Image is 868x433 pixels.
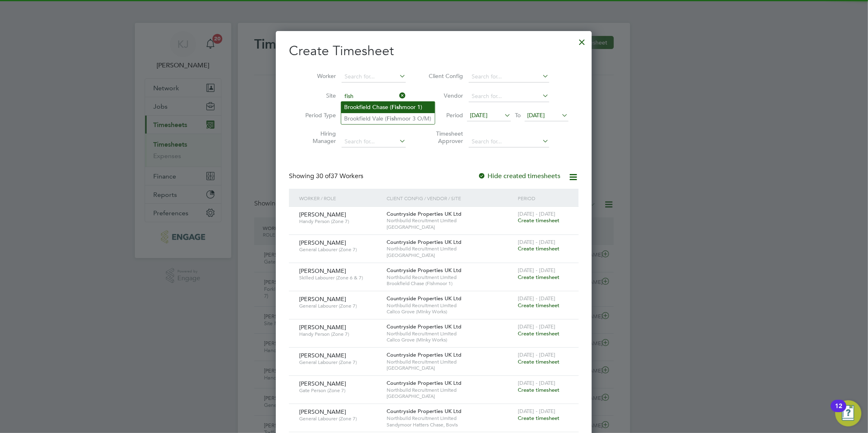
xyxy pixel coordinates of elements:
[426,130,463,145] label: Timesheet Approver
[518,274,559,281] span: Create timesheet
[518,323,555,330] span: [DATE] - [DATE]
[387,308,514,315] span: Calico Grove (Minky Works)
[387,302,514,309] span: Northbuild Recruitment Limited
[385,189,516,208] div: Client Config / Vendor / Site
[299,112,336,119] label: Period Type
[342,91,406,102] input: Search for...
[299,359,380,366] span: General Labourer (Zone 7)
[518,330,559,337] span: Create timesheet
[518,415,559,422] span: Create timesheet
[518,245,559,252] span: Create timesheet
[518,210,555,217] span: [DATE] - [DATE]
[387,415,514,422] span: Northbuild Recruitment Limited
[387,295,461,302] span: Countryside Properties UK Ltd
[289,42,579,60] h2: Create Timesheet
[299,246,380,253] span: General Labourer (Zone 7)
[469,136,549,147] input: Search for...
[387,330,514,337] span: Northbuild Recruitment Limited
[387,224,514,230] span: [GEOGRAPHIC_DATA]
[342,71,406,83] input: Search for...
[387,115,398,122] b: Fish
[518,351,555,358] span: [DATE] - [DATE]
[299,352,346,359] span: [PERSON_NAME]
[387,252,514,259] span: [GEOGRAPHIC_DATA]
[426,112,463,119] label: Period
[518,295,555,302] span: [DATE] - [DATE]
[518,408,555,415] span: [DATE] - [DATE]
[518,386,559,393] span: Create timesheet
[316,172,363,180] span: 37 Workers
[387,393,514,400] span: [GEOGRAPHIC_DATA]
[469,91,549,102] input: Search for...
[518,267,555,274] span: [DATE] - [DATE]
[518,302,559,309] span: Create timesheet
[387,337,514,343] span: Calico Grove (Minky Works)
[835,406,842,417] div: 12
[289,172,365,181] div: Showing
[299,380,346,387] span: [PERSON_NAME]
[387,210,461,217] span: Countryside Properties UK Ltd
[387,323,461,330] span: Countryside Properties UK Ltd
[299,130,336,145] label: Hiring Manager
[518,379,555,386] span: [DATE] - [DATE]
[299,415,380,422] span: General Labourer (Zone 7)
[342,136,406,147] input: Search for...
[426,72,463,80] label: Client Config
[299,239,346,246] span: [PERSON_NAME]
[387,379,461,386] span: Countryside Properties UK Ltd
[387,239,461,246] span: Countryside Properties UK Ltd
[299,331,380,337] span: Handy Person (Zone 7)
[387,246,514,252] span: Northbuild Recruitment Limited
[299,72,336,80] label: Worker
[299,275,380,281] span: Skilled Labourer (Zone 6 & 7)
[387,365,514,371] span: [GEOGRAPHIC_DATA]
[299,211,346,218] span: [PERSON_NAME]
[299,295,346,303] span: [PERSON_NAME]
[299,324,346,331] span: [PERSON_NAME]
[387,217,514,224] span: Northbuild Recruitment Limited
[299,218,380,225] span: Handy Person (Zone 7)
[316,172,331,180] span: 30 of
[518,217,559,224] span: Create timesheet
[387,267,461,274] span: Countryside Properties UK Ltd
[387,422,514,428] span: Sandymoor Hatters Chase, Bovis
[387,351,461,358] span: Countryside Properties UK Ltd
[341,102,435,113] li: Brookfield Chase ( moor 1)
[518,358,559,365] span: Create timesheet
[299,387,380,394] span: Gate Person (Zone 7)
[512,110,523,121] span: To
[299,408,346,415] span: [PERSON_NAME]
[341,113,435,124] li: Brookfield Vale ( moor 3 O/M)
[297,189,385,208] div: Worker / Role
[299,92,336,99] label: Site
[387,387,514,393] span: Northbuild Recruitment Limited
[469,71,549,83] input: Search for...
[387,280,514,287] span: Brookfield Chase (Fishmoor 1)
[478,172,561,180] label: Hide created timesheets
[426,92,463,99] label: Vendor
[299,267,346,275] span: [PERSON_NAME]
[835,400,861,426] button: Open Resource Center, 12 new notifications
[518,239,555,246] span: [DATE] - [DATE]
[299,303,380,309] span: General Labourer (Zone 7)
[387,408,461,415] span: Countryside Properties UK Ltd
[516,189,570,208] div: Period
[387,274,514,281] span: Northbuild Recruitment Limited
[392,104,403,111] b: Fish
[387,359,514,365] span: Northbuild Recruitment Limited
[470,112,488,119] span: [DATE]
[528,112,545,119] span: [DATE]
